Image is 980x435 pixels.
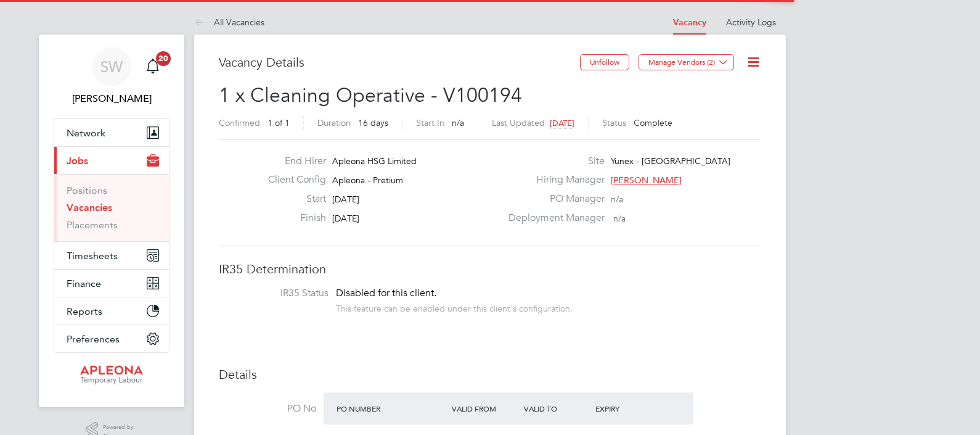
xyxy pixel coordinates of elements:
span: Network [67,127,105,139]
span: [DATE] [332,194,359,205]
span: Preferences [67,333,120,345]
label: Duration [317,117,351,128]
label: Finish [258,212,326,225]
span: Jobs [67,155,88,167]
a: Positions [67,184,107,196]
label: Status [602,117,626,128]
label: Confirmed [219,117,260,128]
span: n/a [452,117,464,128]
div: Jobs [54,174,169,241]
h3: IR35 Determination [219,261,761,277]
button: Preferences [54,325,169,352]
span: 1 x Cleaning Operative - V100194 [219,83,522,107]
h3: Details [219,367,761,383]
h3: Vacancy Details [219,54,580,70]
div: This feature can be enabled under this client's configuration. [336,300,573,314]
span: Simon Ward [54,91,169,106]
span: Apleona - Pretium [332,175,403,186]
a: Activity Logs [726,17,776,28]
label: Start In [416,117,444,128]
label: Hiring Manager [501,173,605,186]
span: [DATE] [550,118,574,128]
button: Manage Vendors (2) [639,54,734,70]
span: Yunex - [GEOGRAPHIC_DATA] [611,155,730,167]
a: 20 [141,47,165,86]
div: PO Number [333,397,449,420]
button: Unfollow [580,54,629,70]
span: Finance [67,278,101,289]
a: Vacancies [67,202,112,213]
a: Vacancy [673,17,706,28]
nav: Main navigation [39,35,184,407]
span: [PERSON_NAME] [611,175,682,186]
a: Go to home page [54,365,169,385]
label: IR35 Status [231,287,329,300]
div: Expiry [592,397,664,420]
button: Finance [54,270,169,297]
label: Deployment Manager [501,212,605,225]
span: Disabled for this client. [336,287,436,299]
a: Placements [67,219,118,231]
span: [DATE] [332,213,359,224]
span: n/a [613,213,626,224]
a: All Vacancies [194,17,264,28]
span: Reports [67,305,102,317]
span: SW [100,59,123,75]
label: PO Manager [501,193,605,205]
div: Valid To [521,397,593,420]
label: Client Config [258,173,326,186]
label: Start [258,193,326,205]
label: Site [501,155,605,168]
span: Apleona HSG Limited [332,155,417,167]
button: Reports [54,297,169,325]
span: 16 days [358,117,388,128]
label: PO No [219,402,316,415]
button: Network [54,119,169,146]
label: Last Updated [492,117,545,128]
button: Timesheets [54,242,169,269]
button: Jobs [54,147,169,174]
span: n/a [611,194,623,205]
span: 20 [156,51,171,66]
img: apleona-logo-retina.png [80,365,143,385]
span: Complete [634,117,672,128]
a: SW[PERSON_NAME] [54,47,169,106]
div: Valid From [449,397,521,420]
span: 1 of 1 [267,117,290,128]
span: Powered by [103,422,137,433]
label: End Hirer [258,155,326,168]
span: Timesheets [67,250,118,262]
